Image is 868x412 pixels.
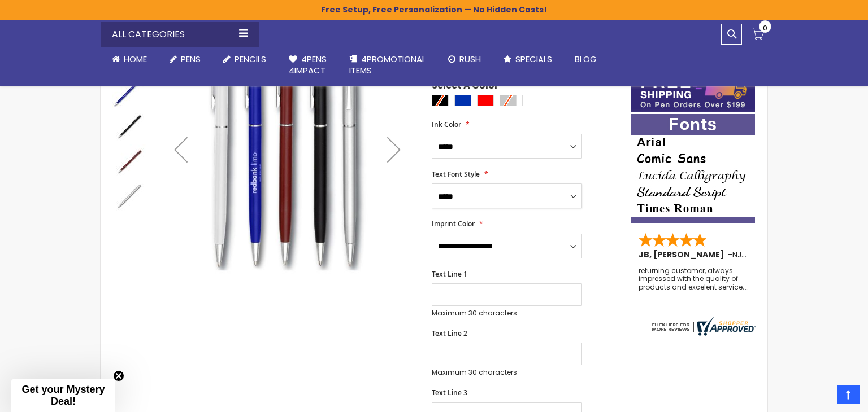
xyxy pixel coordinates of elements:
[158,3,203,296] div: Previous
[112,178,146,213] div: Slim Twist Pens
[338,47,437,84] a: 4PROMOTIONALITEMS
[112,108,147,143] div: Slim Twist Pens
[11,379,115,412] div: Get your Mystery Deal!Close teaser
[432,388,467,397] span: Text Line 3
[432,80,498,95] span: Select A Color
[763,23,767,33] span: 0
[732,249,747,260] span: NJ
[21,384,105,407] span: Get your Mystery Deal!
[235,53,266,65] span: Pencils
[432,219,475,229] span: Imprint Color
[454,95,471,106] div: Blue
[492,47,563,72] a: Specials
[631,71,755,112] img: Free shipping on orders over $199
[113,370,124,382] button: Close teaser
[101,22,259,47] div: All Categories
[477,95,494,106] div: Red
[563,47,608,72] a: Blog
[349,53,426,76] span: 4PROMOTIONAL ITEMS
[515,53,552,65] span: Specials
[158,19,416,277] img: Slim Twist Pens
[728,249,826,260] span: - ,
[522,95,539,106] div: White
[212,47,277,72] a: Pencils
[631,114,755,223] img: font-personalization-examples
[748,24,767,43] a: 0
[112,144,146,178] img: Slim Twist Pens
[158,47,212,72] a: Pens
[649,317,756,336] img: 4pens.com widget logo
[437,47,492,72] a: Rush
[432,368,582,377] p: Maximum 30 characters
[112,74,146,108] img: Slim Twist Pens
[432,269,467,279] span: Text Line 1
[124,53,147,65] span: Home
[639,267,748,291] div: returning customer, always impressed with the quality of products and excelent service, will retu...
[432,169,480,179] span: Text Font Style
[289,53,327,76] span: 4Pens 4impact
[639,249,728,260] span: JB, [PERSON_NAME]
[101,47,158,72] a: Home
[112,109,146,143] img: Slim Twist Pens
[432,120,461,129] span: Ink Color
[459,53,481,65] span: Rush
[432,309,582,318] p: Maximum 30 characters
[277,47,338,84] a: 4Pens4impact
[575,53,597,65] span: Blog
[112,179,146,213] img: Slim Twist Pens
[112,73,147,108] div: Slim Twist Pens
[432,328,467,338] span: Text Line 2
[181,53,201,65] span: Pens
[112,143,147,178] div: Slim Twist Pens
[371,3,416,296] div: Next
